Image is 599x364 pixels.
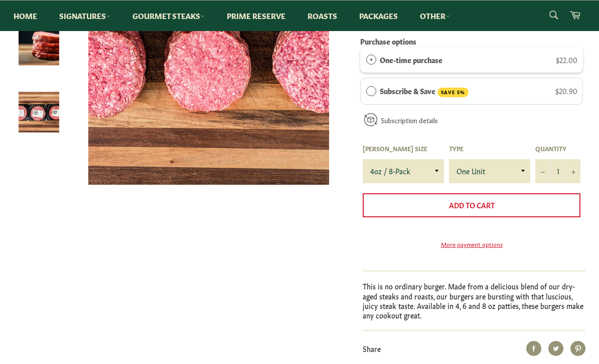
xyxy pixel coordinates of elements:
label: Purchase options [360,36,416,46]
div: One-time purchase [366,54,376,65]
a: More payment options [363,240,580,248]
span: Share [363,343,381,353]
a: Packages [349,1,408,31]
span: SAVE 5% [437,88,469,97]
button: Increase item quantity by one [565,159,580,183]
a: Signatures [49,1,120,31]
label: Subscribe & Save [380,85,469,97]
p: This is no ordinary burger. Made from a delicious blend of our dry-aged steaks and roasts, our bu... [363,281,585,320]
a: Gourmet Steaks [122,1,215,31]
label: Quantity [535,144,580,153]
a: Home [4,1,47,31]
a: Prime Reserve [217,1,295,31]
img: Signature Dry-Aged Burger Pack [19,92,59,133]
a: Roasts [297,1,347,31]
div: Subscribe & Save [366,85,376,96]
img: Signature Dry-Aged Burger Pack [19,25,59,66]
button: Reduce item quantity by one [535,159,550,183]
a: Other [410,1,460,31]
span: Add to Cart [449,200,495,210]
label: One-time purchase [380,54,442,65]
button: Add to Cart [363,193,580,217]
label: Type [449,144,530,153]
label: [PERSON_NAME] Size [363,144,444,153]
span: $22.00 [556,55,577,65]
span: $20.90 [555,86,577,96]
